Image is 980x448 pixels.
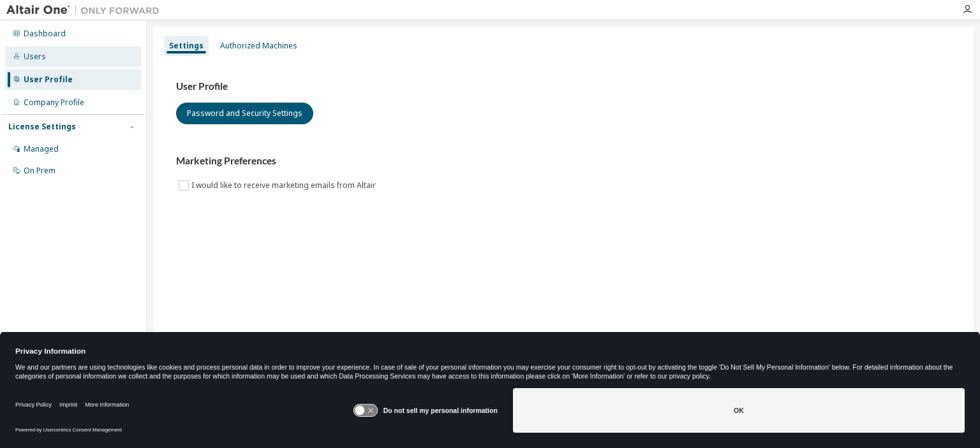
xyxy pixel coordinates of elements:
img: Altair One [6,4,166,17]
div: User Profile [24,75,73,85]
button: Password and Security Settings [176,103,313,124]
h3: User Profile [176,80,951,93]
h3: Marketing Preferences [176,155,951,168]
div: Authorized Machines [220,41,297,51]
div: Settings [169,41,204,51]
div: Users [24,52,46,62]
div: Company Profile [24,98,84,108]
div: Managed [24,144,59,154]
div: License Settings [8,122,76,132]
div: On Prem [24,166,56,176]
label: I would like to receive marketing emails from Altair [191,178,378,193]
div: Dashboard [24,29,66,39]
